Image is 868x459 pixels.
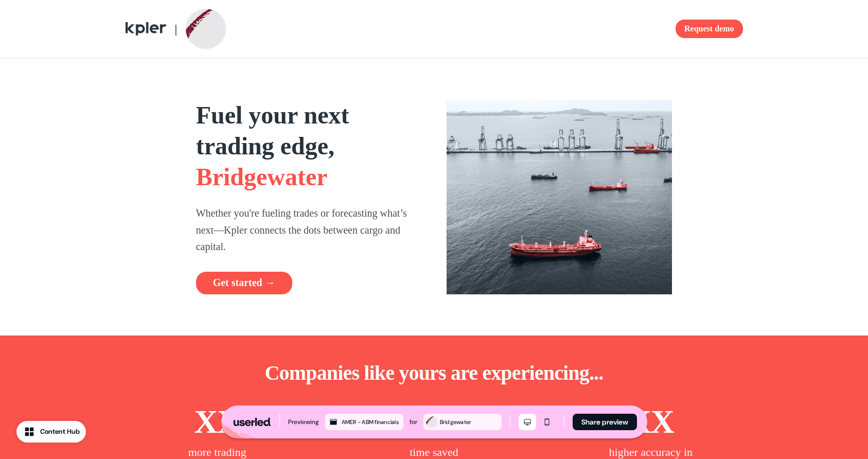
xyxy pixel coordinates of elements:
p: Whether you're fueling trades or forecasting what’s next—Kpler connects the dots between cargo an... [196,205,421,255]
p: XX [194,400,240,444]
button: Content Hub [16,421,86,443]
div: Previewing [288,417,319,427]
button: Desktop mode [519,414,536,430]
button: Share preview [573,414,637,430]
p: XX [628,400,674,444]
strong: Fuel your next trading edge, [196,101,349,160]
div: for [410,417,417,427]
button: Request demo [676,20,742,38]
div: Bridgewater [440,417,500,427]
span: Bridgewater [196,163,328,190]
p: Companies like yours are experiencing... [265,360,604,386]
p: XX [411,400,457,444]
div: Content Hub [40,427,80,437]
button: Mobile mode [538,414,556,430]
div: AMER - ABM financials [342,417,401,427]
span: | [175,22,178,36]
button: Get started → [196,272,292,294]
